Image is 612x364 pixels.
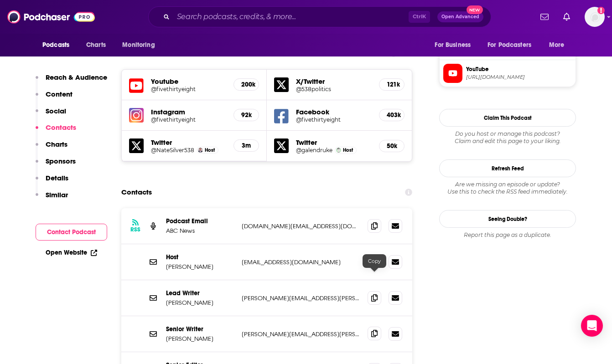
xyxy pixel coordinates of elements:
[151,138,226,147] h5: Twitter
[482,36,545,54] button: open menu
[466,74,572,81] span: https://www.youtube.com/@fivethirtyeight
[241,81,251,88] h5: 200k
[439,231,576,239] div: Report this page as a duplicate.
[585,7,605,27] button: Show profile menu
[36,36,81,54] button: open menu
[129,108,144,123] img: iconImage
[439,109,576,127] button: Claim This Podcast
[151,108,226,116] h5: Instagram
[435,39,471,51] span: For Business
[166,289,234,297] p: Lead Writer
[549,39,565,51] span: More
[121,184,152,201] h2: Contacts
[46,140,67,149] p: Charts
[466,65,572,73] span: YouTube
[443,64,572,83] a: YouTube[URL][DOMAIN_NAME]
[241,111,251,119] h5: 92k
[36,107,66,123] button: Social
[151,116,226,123] a: @fivethirtyeight
[166,227,234,235] p: ABC News
[543,36,576,54] button: open menu
[439,181,576,195] div: Are we missing an episode or update? Use this to check the RSS feed immediately.
[387,142,397,150] h5: 50k
[387,81,397,88] h5: 121k
[166,217,234,225] p: Podcast Email
[36,73,107,90] button: Reach & Audience
[336,148,341,153] img: Galen Druke
[242,258,360,266] p: [EMAIL_ADDRESS][DOMAIN_NAME]
[130,226,140,233] h3: RSS
[46,249,97,256] a: Open Website
[296,116,372,123] a: @fivethirtyeight
[7,8,95,26] img: Podchaser - Follow, Share and Rate Podcasts
[46,73,107,82] p: Reach & Audience
[296,147,332,154] a: @galendruke
[46,190,68,199] p: Similar
[242,222,360,230] p: [DOMAIN_NAME][EMAIL_ADDRESS][DOMAIN_NAME]
[122,39,155,51] span: Monitoring
[151,86,226,92] a: @fivethirtyeight
[296,77,372,86] h5: X/Twitter
[242,330,360,338] p: [PERSON_NAME][EMAIL_ADDRESS][PERSON_NAME][DOMAIN_NAME]
[166,263,234,271] p: [PERSON_NAME]
[439,130,576,138] span: Do you host or manage this podcast?
[173,10,409,24] input: Search podcasts, credits, & more...
[46,157,76,165] p: Sponsors
[46,123,76,132] p: Contacts
[363,254,386,268] div: Copy
[439,210,576,228] a: Seeing Double?
[36,190,68,207] button: Similar
[296,86,372,92] a: @538politics
[36,140,67,157] button: Charts
[151,147,194,154] a: @NateSilver538
[581,315,603,337] div: Open Intercom Messenger
[439,159,576,177] button: Refresh Feed
[428,36,482,54] button: open menu
[241,142,251,149] h5: 3m
[46,107,66,115] p: Social
[36,123,76,140] button: Contacts
[409,11,430,23] span: Ctrl K
[467,5,483,14] span: New
[296,138,372,147] h5: Twitter
[42,39,69,51] span: Podcasts
[46,174,68,182] p: Details
[242,294,360,302] p: [PERSON_NAME][EMAIL_ADDRESS][PERSON_NAME][DOMAIN_NAME]
[585,7,605,27] span: Logged in as KatieC
[597,7,605,14] svg: Add a profile image
[151,77,226,86] h5: Youtube
[560,9,574,25] a: Show notifications dropdown
[166,335,234,343] p: [PERSON_NAME]
[387,111,397,119] h5: 403k
[166,253,234,261] p: Host
[205,147,215,153] span: Host
[198,148,203,153] img: Nate Silver
[116,36,166,54] button: open menu
[86,39,106,51] span: Charts
[343,147,353,153] span: Host
[36,174,68,190] button: Details
[80,36,111,54] a: Charts
[36,157,76,174] button: Sponsors
[148,6,491,27] div: Search podcasts, credits, & more...
[537,9,552,25] a: Show notifications dropdown
[36,90,73,107] button: Content
[437,11,483,22] button: Open AdvancedNew
[585,7,605,27] img: User Profile
[488,39,531,51] span: For Podcasters
[166,299,234,307] p: [PERSON_NAME]
[439,130,576,145] div: Claim and edit this page to your liking.
[441,15,479,19] span: Open Advanced
[46,90,73,98] p: Content
[166,325,234,333] p: Senior Writer
[296,108,372,116] h5: Facebook
[36,224,107,241] button: Contact Podcast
